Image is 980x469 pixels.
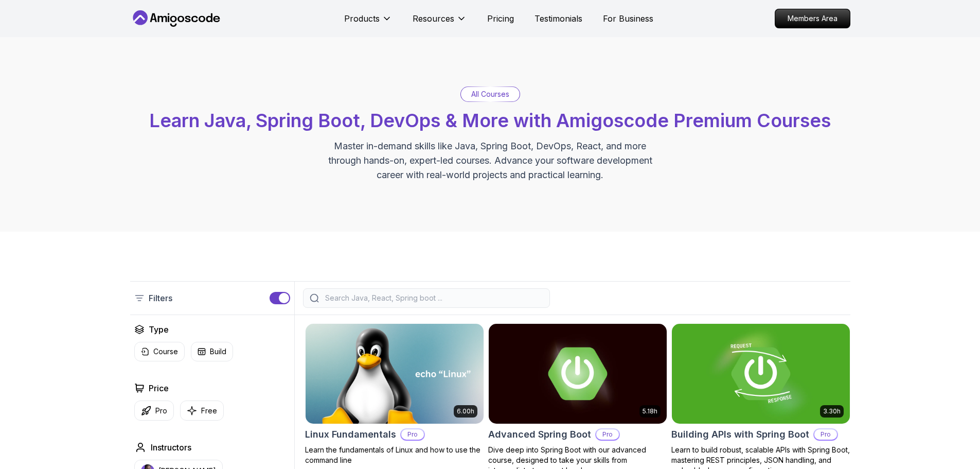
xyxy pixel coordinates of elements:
[153,346,178,357] p: Course
[344,12,380,25] p: Products
[317,139,663,182] p: Master in-demand skills like Java, Spring Boot, DevOps, React, and more through hands-on, expert-...
[671,427,809,442] h2: Building APIs with Spring Boot
[180,401,224,421] button: Free
[596,429,619,440] p: Pro
[489,324,667,424] img: Advanced Spring Boot card
[134,342,185,361] button: Course
[151,441,191,454] h2: Instructors
[149,323,169,336] h2: Type
[643,407,657,415] p: 5.18h
[413,12,467,33] button: Resources
[471,89,509,99] p: All Courses
[305,323,484,465] a: Linux Fundamentals card6.00hLinux FundamentalsProLearn the fundamentals of Linux and how to use t...
[323,293,543,303] input: Search Java, React, Spring boot ...
[134,401,174,421] button: Pro
[775,9,850,28] p: Members Area
[201,406,217,416] p: Free
[191,342,233,361] button: Build
[210,346,226,357] p: Build
[823,407,841,415] p: 3.30h
[487,12,514,25] a: Pricing
[534,12,582,25] a: Testimonials
[775,9,850,28] a: Members Area
[149,109,831,132] span: Learn Java, Spring Boot, DevOps & More with Amigoscode Premium Courses
[672,324,850,424] img: Building APIs with Spring Boot card
[149,382,169,394] h2: Price
[344,12,392,33] button: Products
[814,429,837,440] p: Pro
[603,12,653,25] a: For Business
[305,445,484,465] p: Learn the fundamentals of Linux and how to use the command line
[306,324,484,424] img: Linux Fundamentals card
[488,427,591,442] h2: Advanced Spring Boot
[401,429,424,440] p: Pro
[149,292,172,304] p: Filters
[155,406,167,416] p: Pro
[305,427,396,442] h2: Linux Fundamentals
[413,12,454,25] p: Resources
[457,407,474,415] p: 6.00h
